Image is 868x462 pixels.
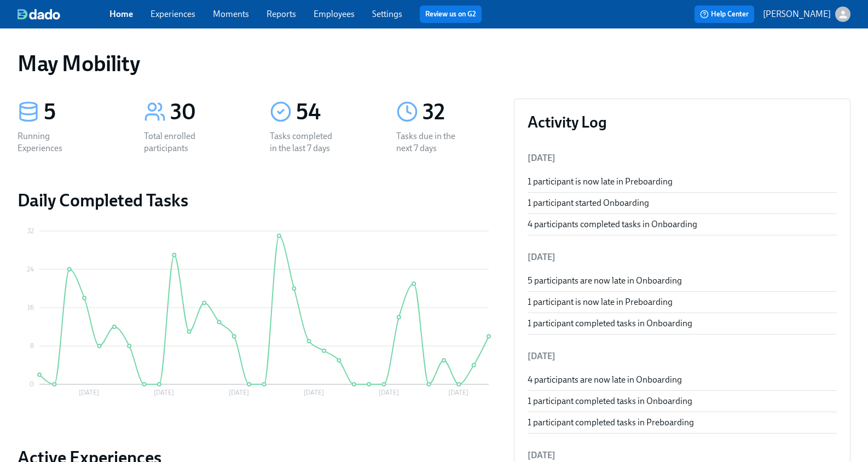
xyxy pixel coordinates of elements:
[18,189,496,211] h2: Daily Completed Tasks
[695,5,754,23] button: Help Center
[528,218,837,230] div: 4 participants completed tasks in Onboarding
[18,50,140,77] h1: May Mobility
[18,9,60,20] img: dado
[528,176,837,188] div: 1 participant is now late in Preboarding
[423,99,496,126] div: 32
[213,9,249,19] a: Moments
[528,244,837,270] li: [DATE]
[763,8,831,20] p: [PERSON_NAME]
[396,130,466,154] div: Tasks due in the next 7 days
[270,130,340,154] div: Tasks completed in the last 7 days
[528,112,837,132] h3: Activity Log
[30,342,34,350] tspan: 8
[448,389,468,396] tspan: [DATE]
[763,7,850,22] button: [PERSON_NAME]
[528,317,837,330] div: 1 participant completed tasks in Onboarding
[27,265,34,273] tspan: 24
[528,153,555,163] span: [DATE]
[27,304,34,311] tspan: 16
[700,9,749,20] span: Help Center
[314,9,355,19] a: Employees
[151,9,195,19] a: Experiences
[79,389,99,396] tspan: [DATE]
[18,130,88,154] div: Running Experiences
[528,197,837,209] div: 1 participant started Onboarding
[18,9,109,20] a: dado
[528,343,837,369] li: [DATE]
[44,99,118,126] div: 5
[296,99,370,126] div: 54
[528,417,837,429] div: 1 participant completed tasks in Preboarding
[267,9,296,19] a: Reports
[27,227,34,235] tspan: 32
[144,130,214,154] div: Total enrolled participants
[379,389,399,396] tspan: [DATE]
[420,5,482,23] button: Review us on G2
[528,374,837,386] div: 4 participants are now late in Onboarding
[30,380,34,388] tspan: 0
[528,395,837,407] div: 1 participant completed tasks in Onboarding
[229,389,249,396] tspan: [DATE]
[109,9,133,19] a: Home
[528,275,837,287] div: 5 participants are now late in Onboarding
[170,99,244,126] div: 30
[154,389,174,396] tspan: [DATE]
[372,9,402,19] a: Settings
[528,296,837,308] div: 1 participant is now late in Preboarding
[425,9,476,20] a: Review us on G2
[304,389,324,396] tspan: [DATE]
